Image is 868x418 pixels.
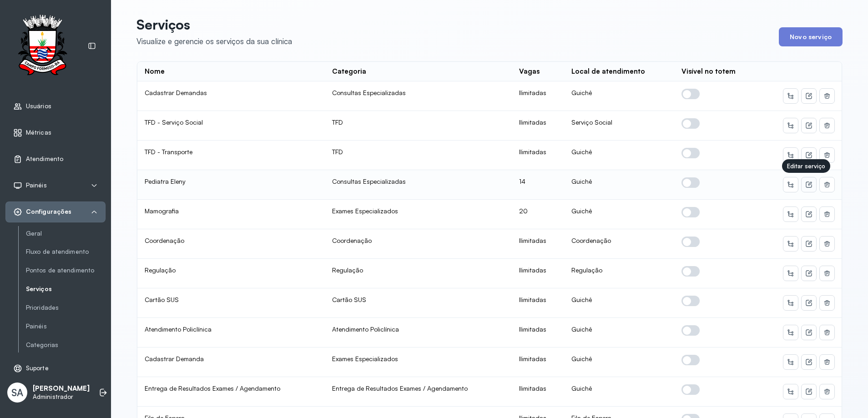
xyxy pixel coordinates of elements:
td: Guichê [564,347,674,377]
td: Mamografia [137,200,325,229]
a: Geral [26,230,106,237]
td: Guichê [564,377,674,407]
td: Ilimitadas [512,288,564,318]
div: Vagas [519,67,540,76]
td: Ilimitadas [512,377,564,407]
td: Cadastrar Demanda [137,347,325,377]
td: 20 [512,200,564,229]
a: Fluxo de atendimento [26,246,106,257]
div: TFD [332,118,505,126]
td: Ilimitadas [512,111,564,141]
a: Métricas [13,128,98,137]
div: Nome [145,67,165,76]
p: Administrador [33,393,90,401]
div: Categoria [332,67,366,76]
td: Guichê [564,81,674,111]
a: Painéis [26,321,106,332]
a: Fluxo de atendimento [26,248,106,256]
td: Guichê [564,170,674,200]
a: Painéis [26,322,106,330]
div: Consultas Especializadas [332,89,505,97]
td: Coordenação [137,229,325,259]
div: Consultas Especializadas [332,177,505,186]
td: Ilimitadas [512,141,564,170]
a: Atendimento [13,155,98,164]
a: Pontos de atendimento [26,265,106,276]
button: Novo serviço [779,27,843,46]
div: TFD [332,148,505,156]
div: Atendimento Policlínica [332,325,505,333]
div: Cartão SUS [332,296,505,304]
td: Coordenação [564,229,674,259]
div: Exames Especializados [332,207,505,215]
td: Ilimitadas [512,229,564,259]
a: Serviços [26,283,106,295]
td: Guichê [564,318,674,347]
span: Painéis [26,181,47,189]
a: Categorias [26,341,106,349]
span: Métricas [26,129,51,136]
td: Regulação [137,259,325,288]
a: Pontos de atendimento [26,267,106,274]
p: [PERSON_NAME] [33,384,90,393]
span: Suporte [26,364,49,372]
td: Ilimitadas [512,318,564,347]
td: Ilimitadas [512,259,564,288]
span: Atendimento [26,155,63,163]
span: Usuários [26,102,51,110]
td: Cadastrar Demandas [137,81,325,111]
td: Regulação [564,259,674,288]
div: Coordenação [332,237,505,245]
div: Regulação [332,266,505,274]
td: Ilimitadas [512,81,564,111]
td: Guichê [564,141,674,170]
a: Categorias [26,339,106,351]
td: TFD - Transporte [137,141,325,170]
a: Usuários [13,102,98,111]
div: Entrega de Resultados Exames / Agendamento [332,384,505,393]
td: Entrega de Resultados Exames / Agendamento [137,377,325,407]
div: Exames Especializados [332,355,505,363]
span: Configurações [26,208,71,216]
td: Cartão SUS [137,288,325,318]
td: Pediatra Eleny [137,170,325,200]
div: Visualize e gerencie os serviços da sua clínica [136,36,292,46]
td: Guichê [564,200,674,229]
a: Prioridades [26,302,106,313]
td: 14 [512,170,564,200]
a: Serviços [26,285,106,293]
td: TFD - Serviço Social [137,111,325,141]
div: Visível no totem [681,67,736,76]
td: Guichê [564,288,674,318]
td: Atendimento Policlínica [137,318,325,347]
a: Geral [26,228,106,239]
img: Logotipo do estabelecimento [10,15,75,78]
div: Local de atendimento [571,67,645,76]
td: Serviço Social [564,111,674,141]
a: Prioridades [26,304,106,312]
p: Serviços [136,16,292,33]
td: Ilimitadas [512,347,564,377]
